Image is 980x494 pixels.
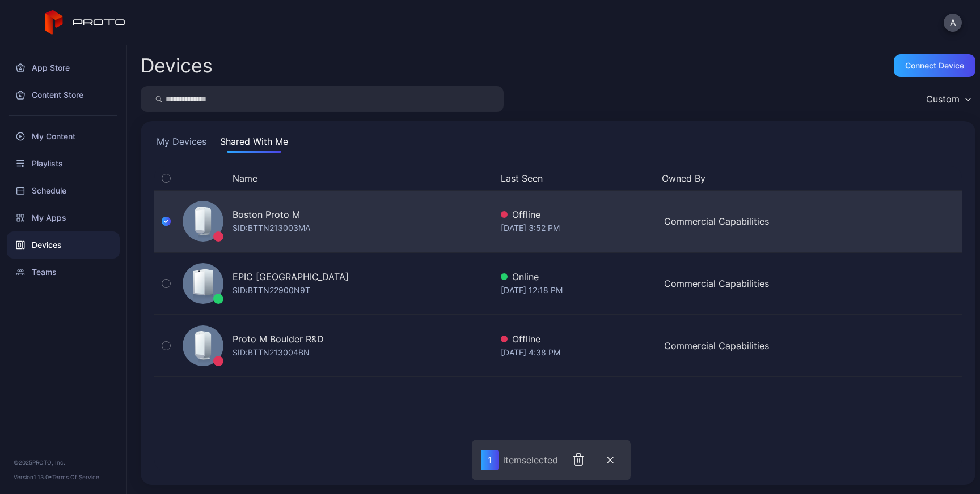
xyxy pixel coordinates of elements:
div: [DATE] 12:18 PM [501,283,656,297]
div: SID: BTTN213003MA [233,221,310,235]
button: Connect device [894,54,975,77]
div: 1 [481,450,499,470]
div: EPIC [GEOGRAPHIC_DATA] [233,270,349,283]
div: [DATE] 3:52 PM [501,221,656,235]
button: Last Seen [501,171,653,185]
button: Shared With Me [218,135,290,153]
h2: Devices [141,55,213,76]
div: SID: BTTN22900N9T [233,283,310,297]
a: Teams [7,259,120,286]
div: © 2025 PROTO, Inc. [14,458,113,467]
div: Offline [501,208,656,221]
div: SID: BTTN213004BN [233,346,310,359]
button: Name [233,171,257,185]
div: Proto M Boulder R&D [233,332,324,346]
button: My Devices [154,135,209,153]
div: Commercial Capabilities [664,277,819,290]
button: A [944,14,962,32]
div: Online [501,270,656,283]
a: App Store [7,54,120,81]
a: Terms Of Service [52,474,99,480]
div: Custom [926,93,960,105]
a: Content Store [7,81,120,109]
div: Options [939,171,962,185]
a: Schedule [7,177,120,204]
a: Playlists [7,150,120,177]
a: Devices [7,231,120,259]
div: item selected [503,454,558,466]
button: Custom [920,86,975,112]
div: Offline [501,332,656,346]
div: Commercial Capabilities [664,339,819,353]
span: Version 1.13.0 • [14,474,52,480]
div: Boston Proto M [233,208,300,221]
div: [DATE] 4:38 PM [501,346,656,359]
div: Connect device [905,61,964,70]
a: My Apps [7,204,120,231]
a: My Content [7,123,120,150]
div: Update Device [823,171,926,185]
div: Commercial Capabilities [664,214,819,228]
button: Owned By [662,171,814,185]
